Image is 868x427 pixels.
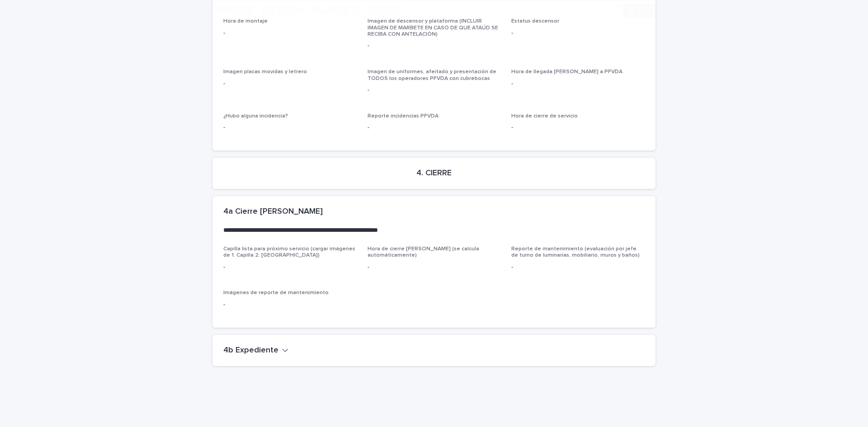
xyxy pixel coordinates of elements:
[638,8,650,14] span: Edit
[223,246,355,258] span: Capilla lista para próximo servicio (cargar imágenes de 1. Capilla 2. [GEOGRAPHIC_DATA])
[223,123,357,132] p: -
[511,28,645,38] p: -
[368,113,439,119] span: Reporte incidencias PFVDA
[623,4,656,18] button: Edit
[223,79,357,89] p: -
[223,300,357,310] p: -
[368,85,501,95] p: -
[416,169,452,178] h2: 4. CIERRE
[223,263,357,272] p: -
[223,28,357,38] p: -
[223,207,323,217] h2: 4a Cierre [PERSON_NAME]
[511,79,645,89] p: -
[511,69,623,75] span: Hora de llegada [PERSON_NAME] a PFVDA
[511,113,578,119] span: Hora de cierre de servicio
[368,69,496,81] span: Imagen de uniformes, afeitado y presentación de TODOS los operadores PFVDA con cubrebocas
[511,123,645,132] p: -
[368,123,501,132] p: -
[511,246,640,258] span: Reporte de mantenimiento (evaluación por jefe de turno de luminarias, mobiliario, muros y baños)
[368,41,501,51] p: -
[511,263,645,272] p: -
[223,346,278,356] h2: 4b Expediente
[223,69,307,75] span: Imagen placas movidas y letrero
[368,263,501,272] p: -
[212,5,402,18] h2: 3616936 - [PERSON_NAME][US_STATE]
[368,19,498,37] span: Imagen de descensor y plataforma (INCLUIR IMAGEN DE MARBETE EN CASO DE QUE ATAÚD SE RECIBA CON AN...
[368,246,479,258] span: Hora de cierre [PERSON_NAME] (se calcula automáticamente)
[223,290,329,296] span: Imágenes de reporte de mantenimiento
[223,346,288,356] button: 4b Expediente
[223,113,288,119] span: ¿Hubo alguna incidencia?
